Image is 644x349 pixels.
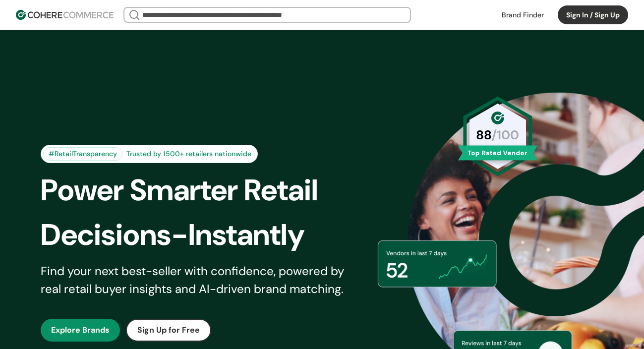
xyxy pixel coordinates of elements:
div: Find your next best-seller with confidence, powered by real retail buyer insights and AI-driven b... [41,262,357,298]
div: Power Smarter Retail [41,168,374,213]
img: Cohere Logo [16,10,114,20]
button: Explore Brands [41,319,120,342]
button: Sign Up for Free [126,319,211,342]
div: Trusted by 1500+ retailers nationwide [122,149,255,159]
div: Decisions-Instantly [41,213,374,257]
button: Sign In / Sign Up [558,5,628,24]
div: #RetailTransparency [43,147,122,161]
